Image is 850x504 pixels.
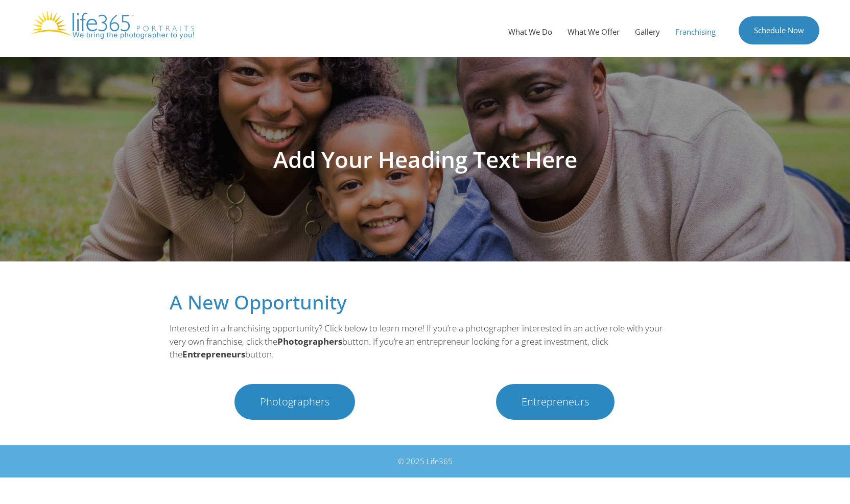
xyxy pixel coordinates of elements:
a: Schedule Now [739,16,819,44]
a: Entrepreneurs [496,384,615,420]
a: Franchising [668,16,723,47]
span: Photographers [260,397,329,407]
h1: Add Your Heading Text Here [139,148,711,171]
p: Interested in a franchising opportunity? Click below to learn more! If you’re a photographer inte... [170,322,680,361]
a: Photographers [234,384,355,420]
span: Entrepreneurs [522,397,589,407]
img: Life365 [31,10,194,39]
div: © 2025 Life365 [144,455,706,467]
a: Gallery [627,16,668,47]
a: What We Do [501,16,560,47]
b: Photographers [277,335,342,347]
h2: A New Opportunity [170,292,680,311]
b: Entrepreneurs [182,348,245,360]
a: What We Offer [560,16,627,47]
